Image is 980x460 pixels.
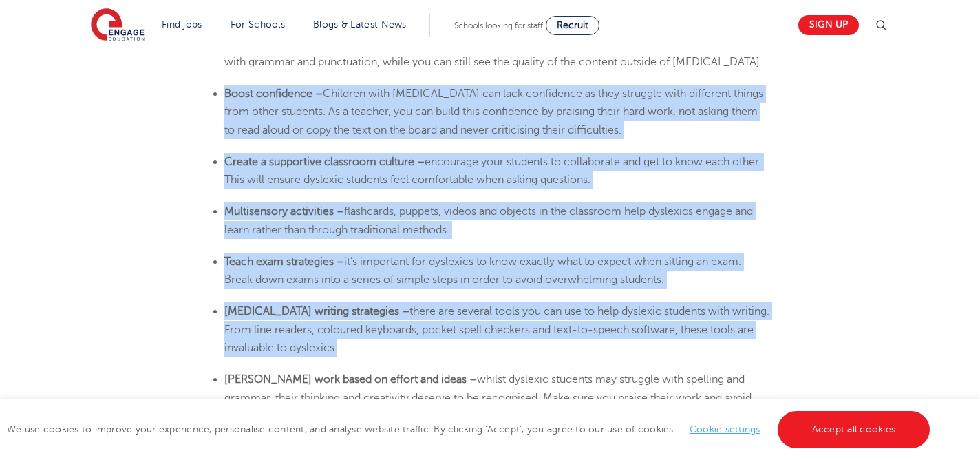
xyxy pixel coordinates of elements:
[224,205,344,218] b: Multisensory activities –
[798,15,859,35] a: Sign up
[224,373,477,386] b: [PERSON_NAME] work based on effort and ideas –
[224,373,752,422] span: whilst dyslexic students may struggle with spelling and grammar, their thinking and creativity de...
[224,19,767,68] span: Letting a pupil with [MEDICAL_DATA] submit work on a computer for every lesson is advised, as han...
[224,87,323,100] b: Boost confidence –
[224,255,741,286] span: it’s important for dyslexics to know exactly what to expect when sitting an exam. Break down exam...
[313,19,407,30] a: Blogs & Latest News
[224,205,753,236] span: flashcards, puppets, videos and objects in the classroom help dyslexics engage and learn rather t...
[231,19,285,30] a: For Schools
[224,305,409,317] b: [MEDICAL_DATA] writing strategies –
[224,255,344,268] b: Teach exam strategies –
[690,424,760,435] a: Cookie settings
[224,156,425,168] b: Create a supportive classroom culture –
[91,8,145,43] img: Engage Education
[454,21,543,30] span: Schools looking for staff
[224,156,761,186] span: encourage your students to collaborate and get to know each other. This will ensure dyslexic stud...
[7,424,933,435] span: We use cookies to improve your experience, personalise content, and analyse website traffic. By c...
[778,411,930,448] a: Accept all cookies
[224,87,763,136] span: Children with [MEDICAL_DATA] can lack confidence as they struggle with different things from othe...
[557,20,588,30] span: Recruit
[546,16,599,35] a: Recruit
[224,305,769,354] span: there are several tools you can use to help dyslexic students with writing. From line readers, co...
[162,19,202,30] a: Find jobs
